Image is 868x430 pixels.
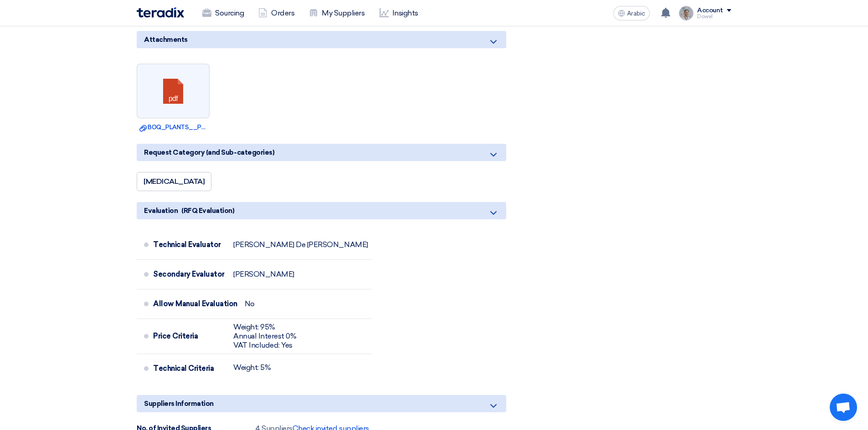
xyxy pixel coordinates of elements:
font: Attachments [144,35,188,44]
font: Sourcing [215,9,244,17]
a: Insights [372,3,426,23]
font: (RFQ Evaluation) [181,207,234,215]
font: Allow Manual Evaluation [153,299,237,308]
font: Annual Interest 0% [233,332,296,340]
font: [PERSON_NAME] [233,270,294,278]
font: Arabic [627,10,645,17]
font: Price Criteria [153,332,198,340]
font: [MEDICAL_DATA] [144,177,205,186]
a: My Suppliers [302,3,372,23]
font: My Suppliers [322,9,365,17]
a: Sourcing [195,3,251,23]
font: No [245,299,255,308]
a: Orders [251,3,302,23]
img: IMG_1753965247717.jpg [679,6,693,20]
font: Technical Criteria [153,364,214,373]
font: VAT Included: Yes [233,341,293,349]
font: Suppliers Information [144,400,214,408]
font: Insights [392,9,418,17]
font: Account [697,6,723,14]
a: BOQ_PLANTS__PLANTERS__JAWHARAT_MALL__JEDDAH.pdf [139,123,207,132]
font: Technical Evaluator [153,240,221,249]
font: Request Category (and Sub-categories) [144,148,274,157]
button: Arabic [613,6,650,20]
font: [PERSON_NAME] De [PERSON_NAME] [233,240,368,249]
img: Teradix logo [137,7,184,18]
font: Weight: 5% [233,363,271,372]
font: Weight: 95% [233,323,275,331]
font: Orders [271,9,294,17]
font: Dowel [697,14,713,20]
a: Open chat [830,394,857,421]
font: Evaluation [144,207,178,215]
font: Secondary Evaluator [153,270,225,278]
font: BOQ_PLANTS__PLANTERS__JAWHARAT_MALL__JEDDAH.pdf [148,124,331,131]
